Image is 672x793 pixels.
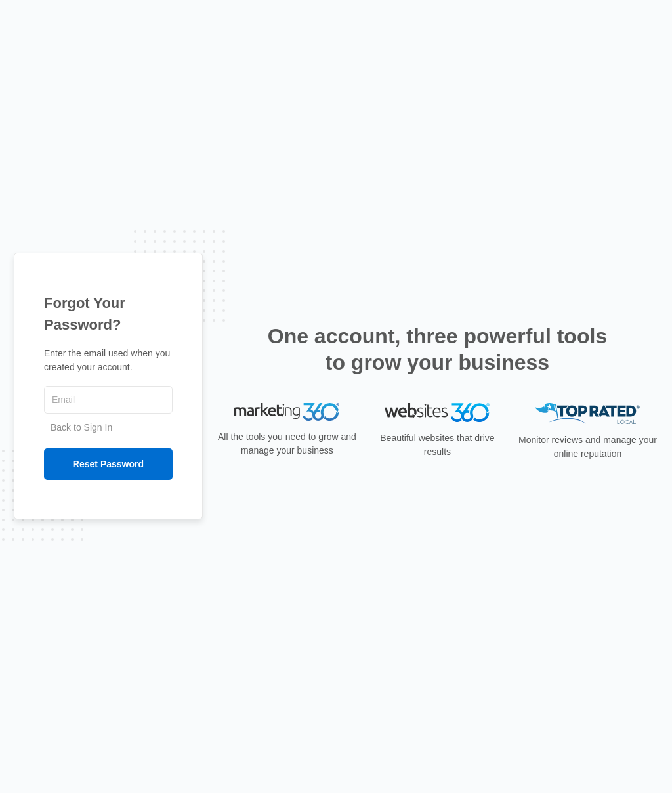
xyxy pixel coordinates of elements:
[517,433,658,461] p: Monitor reviews and manage your online reputation
[44,292,173,335] h1: Forgot Your Password?
[263,323,611,375] h2: One account, three powerful tools to grow your business
[51,422,112,433] a: Back to Sign In
[44,386,173,414] input: Email
[44,347,173,374] p: Enter the email used when you created your account.
[367,431,508,459] p: Beautiful websites that drive results
[535,403,640,425] img: Top Rated Local
[385,403,490,422] img: Websites 360
[44,448,173,480] input: Reset Password
[217,430,358,458] p: All the tools you need to grow and manage your business
[234,403,339,421] img: Marketing 360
